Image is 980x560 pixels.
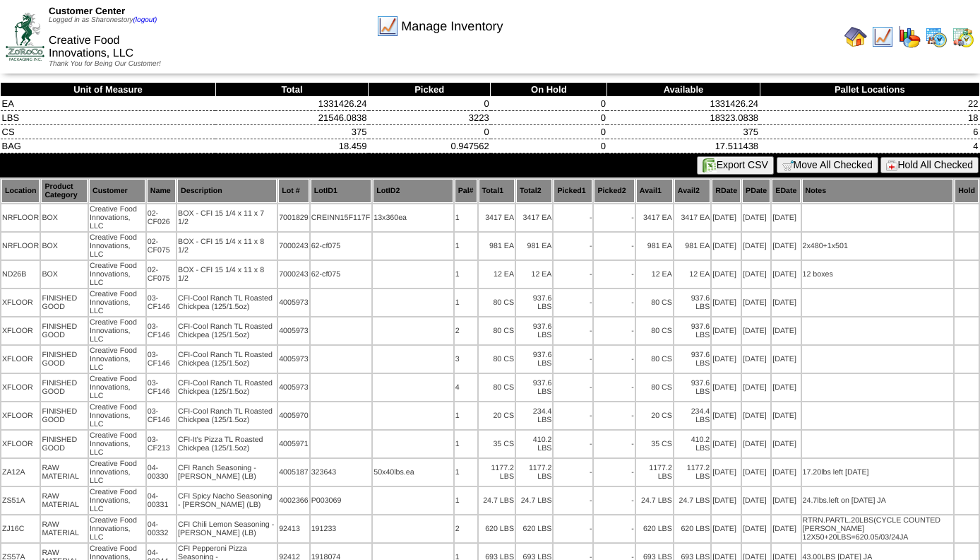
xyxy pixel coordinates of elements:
[41,289,88,316] td: FINISHED GOOD
[177,289,277,316] td: CFI-Cool Ranch TL Roasted Chickpea (125/1.5oz)
[760,139,979,153] td: 4
[215,111,368,125] td: 21546.0838
[147,487,176,514] td: 04-00331
[455,515,477,542] td: 2
[491,97,607,111] td: 0
[89,317,145,344] td: Creative Food Innovations, LLC
[636,431,673,457] td: 35 CS
[742,515,770,542] td: [DATE]
[594,515,634,542] td: -
[177,402,277,429] td: CFI-Cool Ranch TL Roasted Chickpea (125/1.5oz)
[1,125,216,139] td: CS
[89,515,145,542] td: Creative Food Innovations, LLC
[215,83,368,97] th: Total
[49,60,161,68] span: Thank You for Being Our Customer!
[455,317,477,344] td: 2
[712,515,741,542] td: [DATE]
[491,125,607,139] td: 0
[41,346,88,373] td: FINISHED GOOD
[278,346,309,373] td: 4005973
[594,459,634,486] td: -
[41,317,88,344] td: FINISHED GOOD
[674,346,710,373] td: 937.6 LBS
[49,35,133,59] span: Creative Food Innovations, LLC
[782,160,794,171] img: cart.gif
[772,204,800,231] td: [DATE]
[89,459,145,486] td: Creative Food Innovations, LLC
[177,261,277,288] td: BOX - CFI 15 1/4 x 11 x 8 1/2
[1,346,40,373] td: XFLOOR
[594,317,634,344] td: -
[674,317,710,344] td: 937.6 LBS
[554,431,592,457] td: -
[802,487,954,514] td: 24.7lbs.left on [DATE] JA
[311,515,372,542] td: 191233
[636,374,673,401] td: 80 CS
[278,515,309,542] td: 92413
[802,515,954,542] td: RTRN.PARTL.20LBS(CYCLE COUNTED [PERSON_NAME] 12X50+20LBS=620.05/03/24JA
[491,139,607,153] td: 0
[712,179,741,203] th: RDate
[455,402,477,429] td: 1
[697,156,774,175] button: Export CSV
[479,402,515,429] td: 20 CS
[772,346,800,373] td: [DATE]
[516,374,552,401] td: 937.6 LBS
[479,204,515,231] td: 3417 EA
[376,15,399,37] img: line_graph.gif
[742,204,770,231] td: [DATE]
[712,233,741,259] td: [DATE]
[772,289,800,316] td: [DATE]
[952,25,974,48] img: calendarinout.gif
[1,515,40,542] td: ZJ16C
[41,402,88,429] td: FINISHED GOOD
[636,233,673,259] td: 981 EA
[712,204,741,231] td: [DATE]
[607,83,760,97] th: Available
[712,289,741,316] td: [DATE]
[636,204,673,231] td: 3417 EA
[455,346,477,373] td: 3
[89,402,145,429] td: Creative Food Innovations, LLC
[607,139,760,153] td: 17.511438
[760,83,979,97] th: Pallet Locations
[6,13,44,60] img: ZoRoCo_Logo(Green%26Foil)%20jpg.webp
[674,289,710,316] td: 937.6 LBS
[898,25,921,48] img: graph.gif
[278,179,309,203] th: Lot #
[802,233,954,259] td: 2x480+1x501
[742,179,770,203] th: PDate
[89,346,145,373] td: Creative Food Innovations, LLC
[278,204,309,231] td: 7001829
[871,25,894,48] img: line_graph.gif
[479,374,515,401] td: 80 CS
[1,374,40,401] td: XFLOOR
[1,317,40,344] td: XFLOOR
[455,431,477,457] td: 1
[636,289,673,316] td: 80 CS
[772,233,800,259] td: [DATE]
[177,374,277,401] td: CFI-Cool Ranch TL Roasted Chickpea (125/1.5oz)
[311,179,372,203] th: LotID1
[594,402,634,429] td: -
[369,139,491,153] td: 0.947562
[594,431,634,457] td: -
[479,431,515,457] td: 35 CS
[491,111,607,125] td: 0
[177,233,277,259] td: BOX - CFI 15 1/4 x 11 x 8 1/2
[554,374,592,401] td: -
[772,487,800,514] td: [DATE]
[742,431,770,457] td: [DATE]
[636,515,673,542] td: 620 LBS
[1,402,40,429] td: XFLOOR
[147,179,176,203] th: Name
[479,515,515,542] td: 620 LBS
[554,204,592,231] td: -
[516,261,552,288] td: 12 EA
[742,261,770,288] td: [DATE]
[455,233,477,259] td: 1
[777,157,878,173] button: Move All Checked
[1,111,216,125] td: LBS
[674,233,710,259] td: 981 EA
[1,83,216,97] th: Unit of Measure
